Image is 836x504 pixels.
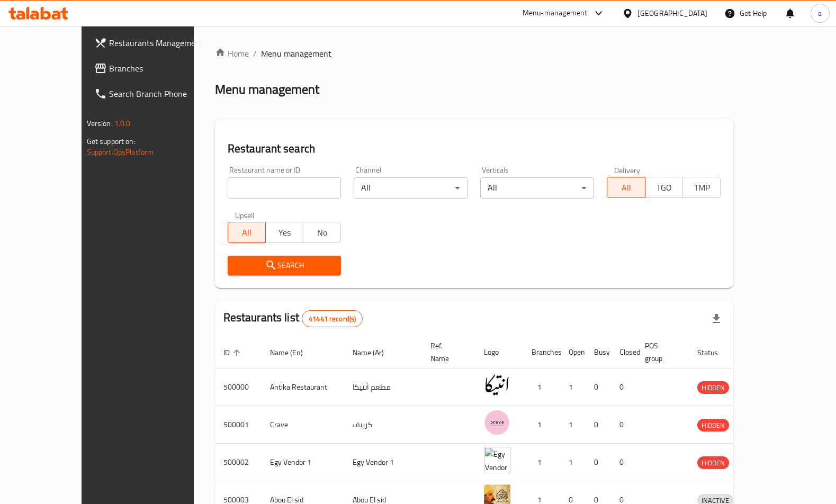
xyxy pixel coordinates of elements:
[87,145,154,159] a: Support.OpsPlatform
[302,314,362,324] span: 41441 record(s)
[637,7,707,19] div: [GEOGRAPHIC_DATA]
[607,177,645,198] button: All
[228,222,266,243] button: All
[265,222,303,243] button: Yes
[614,166,641,174] label: Delivery
[523,336,560,368] th: Branches
[215,444,262,481] td: 500002
[586,336,611,368] th: Busy
[704,306,729,331] div: Export file
[262,444,344,481] td: Egy Vendor 1
[344,444,422,481] td: Egy Vendor 1
[354,177,468,199] div: All
[228,177,341,199] input: Search for restaurant name or ID..
[228,141,721,157] h2: Restaurant search
[697,456,729,469] div: HIDDEN
[611,368,636,406] td: 0
[303,222,341,243] button: No
[232,225,262,240] span: All
[650,180,679,195] span: TGO
[645,177,683,198] button: TGO
[697,419,729,431] span: HIDDEN
[586,406,611,444] td: 0
[302,310,363,327] div: Total records count
[215,81,319,98] h2: Menu management
[697,346,732,359] span: Status
[235,211,255,219] label: Upsell
[560,444,586,481] td: 1
[560,368,586,406] td: 1
[109,37,213,49] span: Restaurants Management
[687,180,716,195] span: TMP
[611,336,636,368] th: Closed
[480,177,594,199] div: All
[87,134,136,148] span: Get support on:
[612,180,641,195] span: All
[560,336,586,368] th: Open
[86,81,221,106] a: Search Branch Phone
[353,346,398,359] span: Name (Ar)
[215,47,734,60] nav: breadcrumb
[697,382,729,394] span: HIDDEN
[215,368,262,406] td: 500000
[236,259,333,272] span: Search
[611,444,636,481] td: 0
[86,30,221,56] a: Restaurants Management
[344,406,422,444] td: كرييف
[560,406,586,444] td: 1
[586,368,611,406] td: 0
[215,47,249,60] a: Home
[261,47,331,60] span: Menu management
[114,116,131,130] span: 1.0.0
[86,56,221,81] a: Branches
[475,336,523,368] th: Logo
[215,406,262,444] td: 500001
[697,381,729,394] div: HIDDEN
[523,7,588,20] div: Menu-management
[484,447,510,473] img: Egy Vendor 1
[697,419,729,431] div: HIDDEN
[228,256,341,275] button: Search
[109,87,213,100] span: Search Branch Phone
[344,368,422,406] td: مطعم أنتيكا
[611,406,636,444] td: 0
[523,406,560,444] td: 1
[262,368,344,406] td: Antika Restaurant
[223,310,363,327] h2: Restaurants list
[253,47,257,60] li: /
[645,339,676,365] span: POS group
[430,339,463,365] span: Ref. Name
[484,409,510,436] img: Crave
[87,116,113,130] span: Version:
[818,7,822,19] span: a
[109,62,213,75] span: Branches
[682,177,721,198] button: TMP
[523,444,560,481] td: 1
[586,444,611,481] td: 0
[697,457,729,469] span: HIDDEN
[484,372,510,398] img: Antika Restaurant
[262,406,344,444] td: Crave
[270,225,299,240] span: Yes
[270,346,317,359] span: Name (En)
[308,225,337,240] span: No
[523,368,560,406] td: 1
[223,346,244,359] span: ID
